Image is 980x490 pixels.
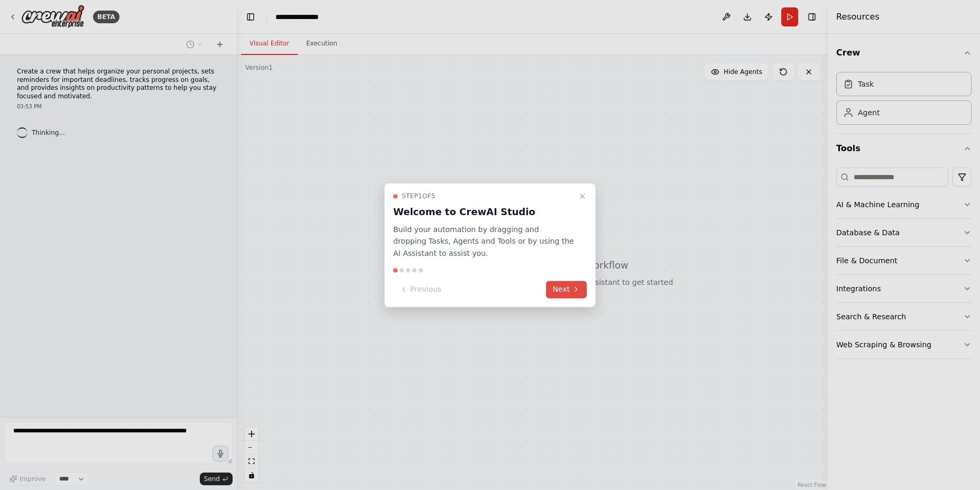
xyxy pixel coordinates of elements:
[402,192,436,200] span: Step 1 of 5
[576,190,589,202] button: Close walkthrough
[546,281,587,298] button: Next
[393,281,448,298] button: Previous
[393,224,574,260] p: Build your automation by dragging and dropping Tasks, Agents and Tools or by using the AI Assista...
[393,205,574,219] h3: Welcome to CrewAI Studio
[243,10,258,24] button: Hide left sidebar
